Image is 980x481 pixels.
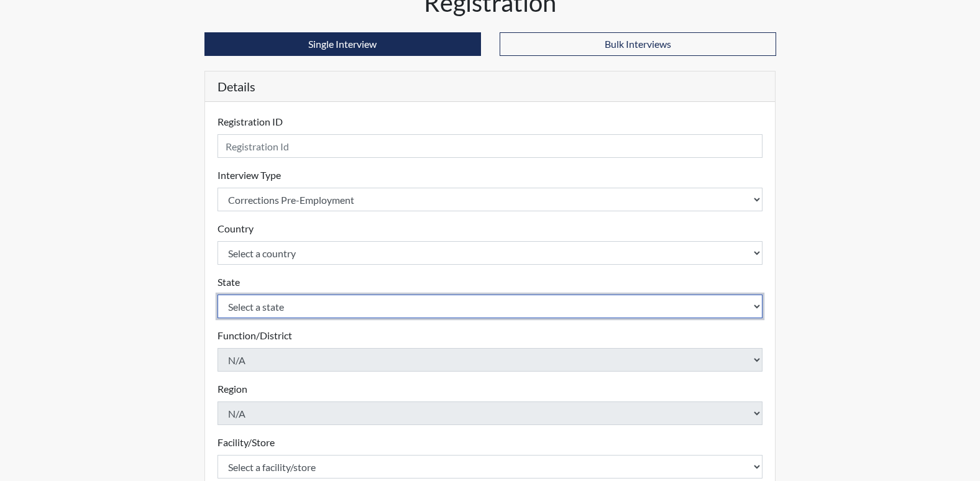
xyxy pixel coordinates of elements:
h5: Details [205,71,776,102]
label: Facility/Store [218,435,275,450]
button: Single Interview [204,32,481,56]
label: Country [218,221,254,236]
button: Bulk Interviews [500,32,776,56]
input: Insert a Registration ID, which needs to be a unique alphanumeric value for each interviewee [218,134,763,158]
label: Registration ID [218,114,283,129]
label: State [218,275,240,290]
label: Function/District [218,328,292,343]
label: Interview Type [218,168,281,183]
label: Region [218,382,247,396]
